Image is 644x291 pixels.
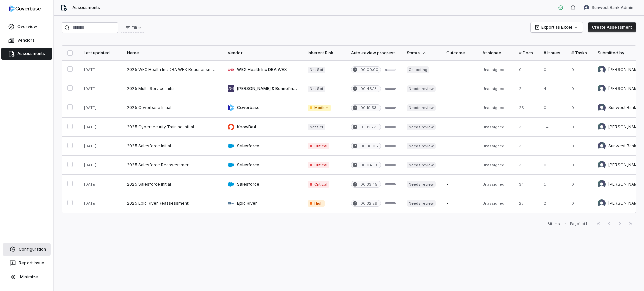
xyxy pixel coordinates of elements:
td: - [441,60,477,79]
span: Assessments [72,5,100,10]
img: Brian Anderson avatar [598,66,606,74]
div: Inherent Risk [308,50,340,56]
td: - [441,175,477,194]
div: • [564,221,566,226]
div: # Tasks [571,50,587,56]
td: - [441,156,477,175]
div: # Docs [519,50,533,56]
span: Sunwest Bank Admin [592,5,633,10]
td: - [441,194,477,213]
img: Sunwest Bank Admin avatar [598,104,606,112]
td: - [441,79,477,98]
div: Status [407,50,436,56]
div: Outcome [446,50,472,56]
div: Auto-review progress [351,50,396,56]
button: Sunwest Bank Admin avatarSunwest Bank Admin [580,3,637,13]
button: Filter [121,23,145,33]
img: Brian Anderson avatar [598,123,606,131]
div: 8 items [547,221,560,226]
div: Page 1 of 1 [570,221,588,226]
div: Assignee [482,50,508,56]
img: Brian Anderson avatar [598,180,606,188]
img: logo-D7KZi-bG.svg [9,5,41,12]
img: Brian Anderson avatar [598,199,606,207]
div: Name [127,50,217,56]
a: Overview [1,21,52,33]
button: Export as Excel [531,22,583,32]
a: Configuration [3,243,51,256]
div: Vendor [228,50,297,56]
img: Brian Anderson avatar [598,85,606,93]
button: Minimize [3,270,51,284]
div: Last updated [84,50,116,56]
td: - [441,137,477,156]
span: Filter [132,25,141,30]
button: Report Issue [3,257,51,269]
button: Create Assessment [588,22,636,32]
img: Sunwest Bank Admin avatar [598,142,606,150]
td: - [441,118,477,137]
img: Brian Anderson avatar [598,161,606,169]
a: Vendors [1,34,52,46]
td: - [441,98,477,118]
div: # Issues [544,50,560,56]
img: Sunwest Bank Admin avatar [584,5,589,10]
a: Assessments [1,48,52,60]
